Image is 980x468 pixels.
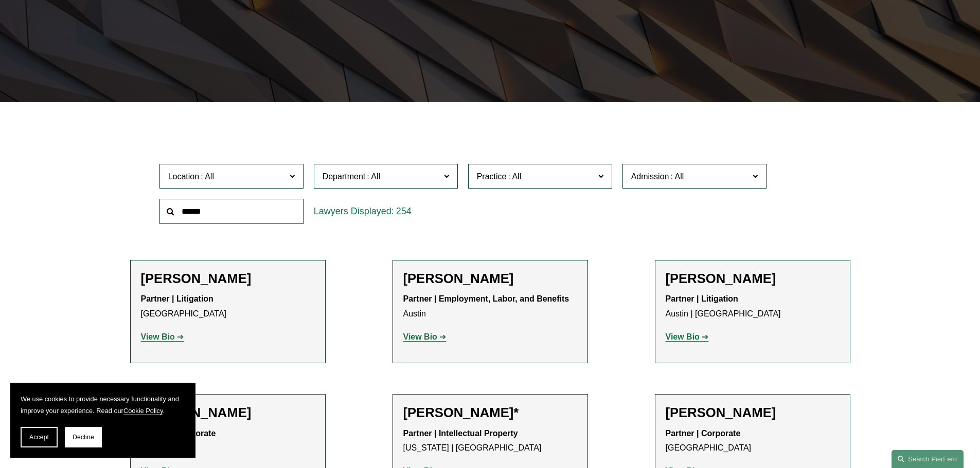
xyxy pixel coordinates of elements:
strong: Partner | Litigation [141,294,213,303]
button: Accept [21,427,58,447]
h2: [PERSON_NAME] [141,271,315,287]
a: View Bio [141,332,184,341]
h2: [PERSON_NAME] [666,271,840,287]
span: Practice [477,172,507,181]
strong: Partner | Intellectual Property [403,429,518,438]
a: Search this site [892,450,964,468]
h2: [PERSON_NAME] [403,271,577,287]
p: Austin | [GEOGRAPHIC_DATA] [666,292,840,322]
a: Cookie Policy [123,407,163,415]
p: [US_STATE] [141,426,315,456]
h2: [PERSON_NAME] [666,405,840,421]
strong: View Bio [141,332,175,341]
p: Austin [403,292,577,322]
span: Department [323,172,366,181]
strong: View Bio [403,332,437,341]
p: [GEOGRAPHIC_DATA] [666,426,840,456]
strong: Partner | Corporate [666,429,741,438]
section: Cookie banner [10,383,195,458]
p: [GEOGRAPHIC_DATA] [141,292,315,322]
span: Decline [73,434,94,441]
strong: View Bio [666,332,700,341]
strong: Partner | Employment, Labor, and Benefits [403,294,569,303]
h2: [PERSON_NAME] [141,405,315,421]
span: Accept [29,434,49,441]
p: [US_STATE] | [GEOGRAPHIC_DATA] [403,426,577,456]
h2: [PERSON_NAME]* [403,405,577,421]
a: View Bio [666,332,709,341]
span: 254 [396,206,412,216]
p: We use cookies to provide necessary functionality and improve your experience. Read our . [21,393,185,417]
span: Admission [631,172,669,181]
a: View Bio [403,332,447,341]
button: Decline [65,427,102,447]
span: Location [168,172,200,181]
strong: Partner | Litigation [666,294,738,303]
